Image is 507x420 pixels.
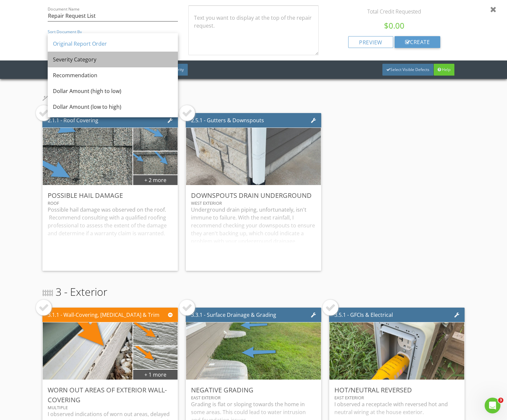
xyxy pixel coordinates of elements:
div: Original Report Order [53,40,173,48]
div: Recommendation [53,71,173,79]
div: Negative Grading [191,385,316,395]
div: 2.5.1 - Gutters & Downspouts [191,116,264,124]
div: Select Visible Defects [382,64,434,76]
span: 3 - Exterior [42,284,107,300]
div: Worn Out Areas of Exterior Wall-Covering [48,385,173,405]
div: 3.5.1 - GFCIs & Electrical [334,311,393,319]
div: Multiple [48,405,173,410]
div: Hot/Neutral Reversed [334,385,459,395]
div: $0.00 [329,20,459,32]
a: Help [434,64,454,76]
img: data [127,134,184,192]
div: Dollar Amount (low to high) [53,103,173,111]
div: East Exterior [334,395,459,400]
div: Downspouts Drain Underground [191,191,316,200]
div: + 2 more [133,175,178,185]
img: data [127,329,184,386]
div: East Exterior [191,395,316,400]
div: Possible Hail Damage [48,191,173,200]
div: create [395,36,441,48]
span: 3 [498,398,503,403]
div: Total Credit Requested [367,8,421,15]
div: 3.1.1 - Wall-Covering, [MEDICAL_DATA] & Trim [48,311,159,319]
img: data [127,111,184,168]
span: Higher Priority [157,67,184,72]
div: preview [348,36,393,48]
span: Help [442,67,450,72]
div: 2.1.1 - Roof Covering [48,116,98,124]
div: Severity Category [53,56,173,63]
div: + 1 more [133,369,178,380]
span: 2 - Roof [42,89,92,105]
input: Document Name [48,11,178,21]
iframe: Intercom live chat [485,398,500,413]
img: data [182,85,325,228]
div: Roof [48,200,173,206]
div: West Exterior [191,200,316,206]
img: data [16,85,159,228]
img: data [127,305,184,363]
div: Dollar Amount (high to low) [53,87,173,95]
div: 3.3.1 - Surface Drainage & Grading [191,311,276,319]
